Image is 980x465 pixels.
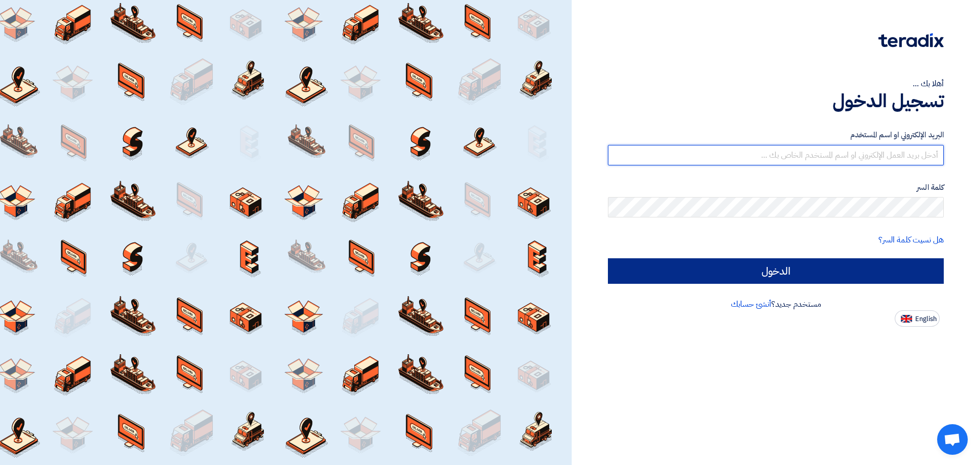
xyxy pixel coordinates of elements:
[878,33,944,47] img: Teradix logo
[878,234,944,246] a: هل نسيت كلمة السر؟
[608,145,944,165] input: أدخل بريد العمل الإلكتروني او اسم المستخدم الخاص بك ...
[608,129,944,141] label: البريد الإلكتروني او اسم المستخدم
[895,310,940,327] button: English
[915,315,937,323] span: English
[937,424,968,455] div: Open chat
[608,78,944,90] div: أهلا بك ...
[608,258,944,284] input: الدخول
[608,90,944,112] h1: تسجيل الدخول
[608,182,944,193] label: كلمة السر
[608,298,944,310] div: مستخدم جديد؟
[901,315,912,323] img: en-US.png
[731,298,771,310] a: أنشئ حسابك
